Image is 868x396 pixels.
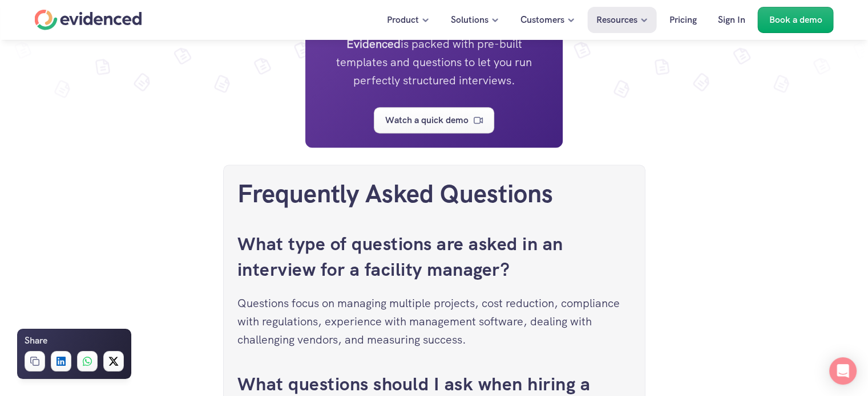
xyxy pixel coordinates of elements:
[718,13,745,27] p: Sign In
[829,357,857,385] div: Open Intercom Messenger
[237,231,631,283] h3: What type of questions are asked in an interview for a facility manager?
[596,13,637,27] p: Resources
[387,13,419,27] p: Product
[661,7,705,33] a: Pricing
[669,13,697,27] p: Pricing
[769,13,822,27] p: Book a demo
[758,7,834,33] a: Book a demo
[374,107,494,133] a: Watch a quick demo
[385,113,469,128] p: Watch a quick demo
[709,7,754,33] a: Sign In
[520,13,564,27] p: Customers
[237,179,631,209] h2: Frequently Asked Questions
[35,10,142,30] a: Home
[237,294,631,349] p: Questions focus on managing multiple projects, cost reduction, compliance with regulations, exper...
[25,333,47,348] h6: Share
[451,13,488,27] p: Solutions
